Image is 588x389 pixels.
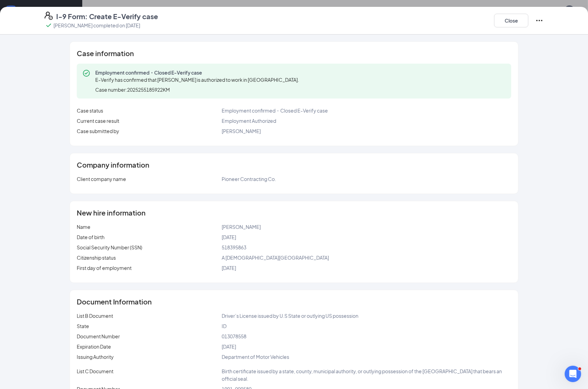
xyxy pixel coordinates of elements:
[56,12,158,21] h4: I-9 Form: Create E-Verify case
[77,234,105,240] span: Date of birth
[222,107,328,114] span: Employment confirmed・Closed E-Verify case
[494,14,528,27] button: Close
[222,128,261,134] span: [PERSON_NAME]
[77,244,142,250] span: Social Security Number (SSN)
[222,313,358,319] span: Driver’s License issued by U.S State or outlying US possession
[77,128,119,134] span: Case submitted by
[77,343,111,350] span: Expiration Date
[77,265,132,271] span: First day of employment
[565,366,581,382] iframe: Intercom live chat
[222,343,236,350] span: [DATE]
[77,176,126,182] span: Client company name
[77,313,113,319] span: List B Document
[222,265,236,271] span: [DATE]
[95,86,170,93] span: Case number: 2025255185922KM
[77,255,116,261] span: Citizenship status
[95,69,302,76] span: Employment confirmed・Closed E-Verify case
[222,234,236,240] span: [DATE]
[77,107,103,114] span: Case status
[77,209,146,216] span: New hire information
[77,333,120,339] span: Document Number
[82,69,90,77] svg: CheckmarkCircle
[77,354,114,360] span: Issuing Authority
[222,333,246,339] span: 013078558
[77,118,119,124] span: Current case result
[77,368,113,374] span: List C Document
[95,77,299,83] span: E-Verify has confirmed that [PERSON_NAME] is authorized to work in [GEOGRAPHIC_DATA].
[77,298,152,305] span: Document Information
[222,255,329,261] span: A [DEMOGRAPHIC_DATA][GEOGRAPHIC_DATA]
[535,16,543,25] svg: Ellipses
[222,354,289,360] span: Department of Motor Vehicles
[222,118,276,124] span: Employment Authorized
[53,22,140,29] p: [PERSON_NAME] completed on [DATE]
[222,323,226,329] span: ID
[77,161,149,168] span: Company information
[77,224,90,230] span: Name
[222,224,261,230] span: [PERSON_NAME]
[45,21,53,29] svg: Checkmark
[222,176,276,182] span: Pioneer Contracting Co.
[77,50,134,57] span: Case information
[45,12,53,20] svg: FormI9EVerifyIcon
[222,368,502,382] span: Birth certificate issued by a state, county, municipal authority, or outlying possession of the [...
[77,323,89,329] span: State
[222,244,246,250] span: 518395863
